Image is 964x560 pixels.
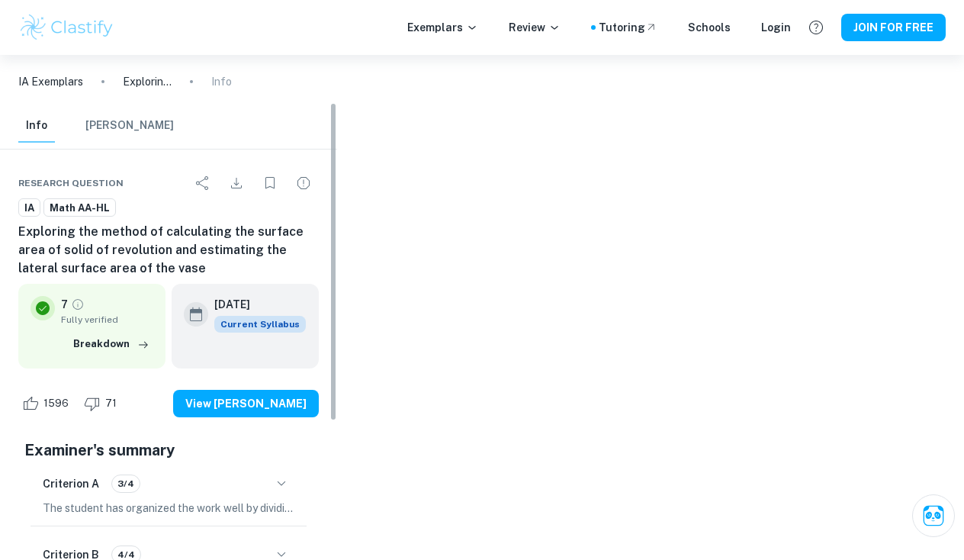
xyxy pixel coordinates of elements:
[69,333,153,356] button: Breakdown
[214,296,294,313] h6: [DATE]
[214,316,306,333] span: Current Syllabus
[255,168,285,198] div: Bookmark
[61,313,153,327] span: Fully verified
[18,198,40,217] a: IA
[43,198,116,217] a: Math AA-HL
[71,298,85,311] a: Grade fully verified
[24,439,313,462] h5: Examiner's summary
[80,391,125,416] div: Dislike
[43,500,294,517] p: The student has organized the work well by dividing it into sections with clear subdivisions in t...
[18,223,319,278] h6: Exploring the method of calculating the surface area of solid of revolution and estimating the la...
[803,14,829,40] button: Help and Feedback
[112,477,140,491] span: 3/4
[761,19,791,36] a: Login
[407,19,478,36] p: Exemplars
[211,73,232,90] p: Info
[221,168,252,198] div: Download
[188,168,218,198] div: Share
[288,168,319,198] div: Report issue
[85,109,174,143] button: [PERSON_NAME]
[61,296,68,313] p: 7
[97,396,125,411] span: 71
[18,109,55,143] button: Info
[44,201,115,216] span: Math AA-HL
[688,19,731,36] a: Schools
[18,176,124,190] span: Research question
[912,494,955,537] button: Ask Clai
[599,19,657,36] a: Tutoring
[18,391,77,416] div: Like
[19,201,40,216] span: IA
[214,316,306,333] div: This exemplar is based on the current syllabus. Feel free to refer to it for inspiration/ideas wh...
[841,14,946,41] button: JOIN FOR FREE
[18,12,115,43] img: Clastify logo
[35,396,77,411] span: 1596
[18,73,83,90] a: IA Exemplars
[43,475,99,492] h6: Criterion A
[173,390,319,417] button: View [PERSON_NAME]
[123,73,172,90] p: Exploring the method of calculating the surface area of solid of revolution and estimating the la...
[509,19,561,36] p: Review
